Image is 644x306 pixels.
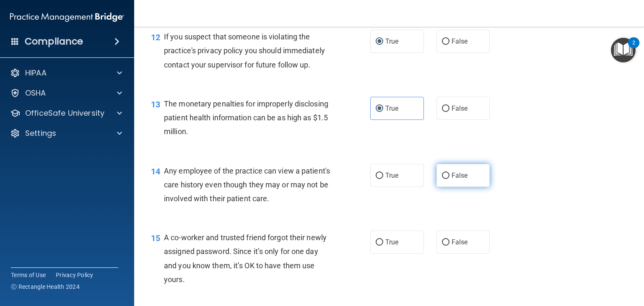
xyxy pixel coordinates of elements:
span: True [385,104,398,112]
p: Settings [25,128,56,138]
span: 15 [151,233,160,243]
a: OfficeSafe University [10,108,122,118]
span: If you suspect that someone is violating the practice's privacy policy you should immediately con... [164,32,325,69]
span: True [385,238,398,246]
a: OSHA [10,88,122,98]
a: Privacy Policy [56,271,93,279]
input: True [376,106,383,112]
span: 12 [151,32,160,42]
input: True [376,239,383,246]
input: False [442,173,449,179]
input: False [442,39,449,45]
span: Ⓒ Rectangle Health 2024 [11,283,80,291]
span: Any employee of the practice can view a patient's care history even though they may or may not be... [164,166,330,203]
a: Terms of Use [11,271,46,279]
span: The monetary penalties for improperly disclosing patient health information can be as high as $1.... [164,99,328,136]
img: PMB logo [10,9,124,26]
span: 13 [151,99,160,109]
span: False [452,238,468,246]
span: False [452,37,468,45]
span: False [452,171,468,179]
span: A co-worker and trusted friend forgot their newly assigned password. Since it’s only for one day ... [164,233,327,284]
input: True [376,39,383,45]
span: True [385,37,398,45]
p: OSHA [25,88,46,98]
input: True [376,173,383,179]
span: 14 [151,166,160,176]
p: HIPAA [25,68,47,78]
p: OfficeSafe University [25,108,104,118]
span: True [385,171,398,179]
div: 2 [632,43,635,54]
h4: Compliance [25,36,83,47]
a: HIPAA [10,68,122,78]
span: False [452,104,468,112]
a: Settings [10,128,122,138]
input: False [442,106,449,112]
input: False [442,239,449,246]
button: Open Resource Center, 2 new notifications [611,38,636,62]
iframe: Drift Widget Chat Controller [499,251,634,284]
